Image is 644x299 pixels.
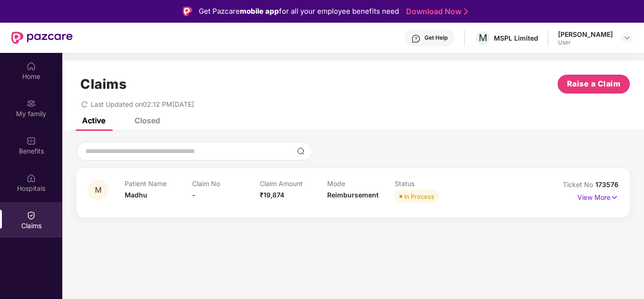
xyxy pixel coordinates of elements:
p: Mode [327,179,395,188]
img: svg+xml;base64,PHN2ZyB4bWxucz0iaHR0cDovL3d3dy53My5vcmcvMjAwMC9zdmciIHdpZHRoPSIxNyIgaGVpZ2h0PSIxNy... [610,192,619,203]
span: - [192,191,195,199]
span: ₹19,874 [260,191,284,199]
span: Last Updated on 02:12 PM[DATE] [91,100,194,108]
div: In Process [404,192,434,201]
div: Active [82,116,105,125]
p: Status [395,179,462,188]
img: svg+xml;base64,PHN2ZyBpZD0iQmVuZWZpdHMiIHhtbG5zPSJodHRwOi8vd3d3LnczLm9yZy8yMDAwL3N2ZyIgd2lkdGg9Ij... [26,136,36,145]
span: 173576 [595,180,619,188]
span: Reimbursement [327,191,379,199]
p: Claim No [192,179,260,188]
span: redo [81,100,88,108]
img: Stroke [464,7,468,17]
a: Download Now [406,7,465,17]
img: svg+xml;base64,PHN2ZyB3aWR0aD0iMjAiIGhlaWdodD0iMjAiIHZpZXdCb3g9IjAgMCAyMCAyMCIgZmlsbD0ibm9uZSIgeG... [26,99,36,108]
span: M [95,186,102,194]
button: Raise a Claim [558,75,630,94]
strong: mobile app [240,7,279,16]
img: New Pazcare Logo [11,32,73,44]
img: Logo [183,7,192,16]
p: Claim Amount [260,179,327,188]
div: MSPL Limited [494,34,538,43]
img: svg+xml;base64,PHN2ZyBpZD0iSG9tZSIgeG1sbnM9Imh0dHA6Ly93d3cudzMub3JnLzIwMDAvc3ZnIiB3aWR0aD0iMjAiIG... [26,61,36,71]
div: User [558,39,613,46]
img: svg+xml;base64,PHN2ZyBpZD0iQ2xhaW0iIHhtbG5zPSJodHRwOi8vd3d3LnczLm9yZy8yMDAwL3N2ZyIgd2lkdGg9IjIwIi... [26,211,36,220]
div: Get Help [424,34,448,42]
h1: Claims [80,76,127,92]
img: svg+xml;base64,PHN2ZyBpZD0iU2VhcmNoLTMyeDMyIiB4bWxucz0iaHR0cDovL3d3dy53My5vcmcvMjAwMC9zdmciIHdpZH... [297,147,305,155]
div: Get Pazcare for all your employee benefits need [199,6,399,17]
img: svg+xml;base64,PHN2ZyBpZD0iSGVscC0zMngzMiIgeG1sbnM9Imh0dHA6Ly93d3cudzMub3JnLzIwMDAvc3ZnIiB3aWR0aD... [411,34,421,43]
div: Closed [135,116,160,125]
div: [PERSON_NAME] [558,30,613,39]
span: Raise a Claim [567,78,621,90]
span: Madhu [125,191,147,199]
span: M [479,32,487,43]
p: View More [577,190,619,203]
span: Ticket No [563,180,595,188]
p: Patient Name [125,179,192,188]
img: svg+xml;base64,PHN2ZyBpZD0iRHJvcGRvd24tMzJ4MzIiIHhtbG5zPSJodHRwOi8vd3d3LnczLm9yZy8yMDAwL3N2ZyIgd2... [623,34,631,42]
img: svg+xml;base64,PHN2ZyBpZD0iSG9zcGl0YWxzIiB4bWxucz0iaHR0cDovL3d3dy53My5vcmcvMjAwMC9zdmciIHdpZHRoPS... [26,173,36,183]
